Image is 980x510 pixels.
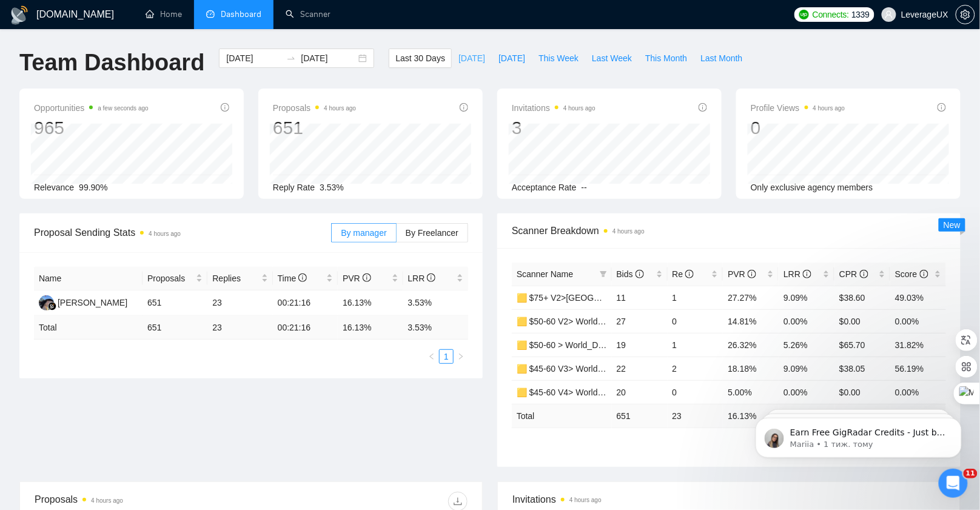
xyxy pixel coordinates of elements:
[143,267,207,290] th: Proposals
[645,52,687,65] span: This Month
[956,10,975,19] a: setting
[440,350,453,363] a: 1
[895,269,928,279] span: Score
[600,270,607,278] span: filter
[668,380,723,404] td: 0
[737,392,980,477] iframe: Intercom notifications повідомлення
[517,293,851,303] a: 🟨 $75+ V2>[GEOGRAPHIC_DATA]+[GEOGRAPHIC_DATA] Only_Tony-UX/UI_General
[512,101,596,115] span: Invitations
[784,269,811,279] span: LRR
[751,183,873,192] span: Only exclusive agency members
[512,223,946,238] span: Scanner Breakdown
[273,316,338,340] td: 00:21:16
[286,53,296,63] span: to
[34,116,149,139] div: 965
[273,290,338,316] td: 00:21:16
[532,49,585,68] button: This Week
[799,10,809,19] img: upwork-logo.png
[723,333,779,357] td: 26.32%
[612,309,668,333] td: 27
[91,497,123,504] time: 4 hours ago
[517,269,573,279] span: Scanner Name
[668,286,723,309] td: 1
[582,183,587,192] span: --
[286,9,331,19] a: searchScanner
[723,380,779,404] td: 5.00%
[779,357,834,380] td: 9.09%
[498,52,525,65] span: [DATE]
[803,270,811,278] span: info-circle
[343,273,371,283] span: PVR
[860,270,868,278] span: info-circle
[723,404,779,428] td: 16.13 %
[406,228,458,238] span: By Freelancer
[779,380,834,404] td: 0.00%
[428,353,435,360] span: left
[517,317,765,326] a: 🟨 $50-60 V2> World_Design Only_Roman-Web Design_General
[48,302,56,310] img: gigradar-bm.png
[890,309,946,333] td: 0.00%
[207,267,272,290] th: Replies
[39,295,54,310] img: AA
[890,286,946,309] td: 49.03%
[751,101,845,115] span: Profile Views
[723,309,779,333] td: 14.81%
[458,52,485,65] span: [DATE]
[298,273,307,282] span: info-circle
[597,265,609,283] span: filter
[673,269,694,279] span: Re
[779,333,834,357] td: 5.26%
[460,103,468,112] span: info-circle
[452,49,492,68] button: [DATE]
[668,333,723,357] td: 1
[512,492,945,507] span: Invitations
[454,349,468,364] button: right
[723,286,779,309] td: 27.27%
[939,469,968,498] iframe: Intercom live chat
[143,316,207,340] td: 651
[569,497,602,503] time: 4 hours ago
[851,8,870,21] span: 1339
[944,220,961,230] span: New
[273,116,356,139] div: 651
[439,349,454,364] li: 1
[19,49,204,77] h1: Team Dashboard
[207,316,272,340] td: 23
[834,380,890,404] td: $0.00
[79,183,107,192] span: 99.90%
[699,103,707,112] span: info-circle
[834,357,890,380] td: $38.05
[58,296,127,309] div: [PERSON_NAME]
[512,116,596,139] div: 3
[338,290,403,316] td: 16.13%
[779,309,834,333] td: 0.00%
[363,273,371,282] span: info-circle
[585,49,639,68] button: Last Week
[885,10,893,19] span: user
[956,10,975,19] span: setting
[146,9,182,19] a: homeHome
[512,183,577,192] span: Acceptance Rate
[226,52,281,65] input: Start date
[668,404,723,428] td: 23
[221,9,261,19] span: Dashboard
[149,230,181,237] time: 4 hours ago
[425,349,439,364] button: left
[700,52,742,65] span: Last Month
[612,380,668,404] td: 20
[890,333,946,357] td: 31.82%
[612,357,668,380] td: 22
[592,52,632,65] span: Last Week
[207,290,272,316] td: 23
[98,105,148,112] time: a few seconds ago
[454,349,468,364] li: Next Page
[395,52,445,65] span: Last 30 Days
[457,353,465,360] span: right
[320,183,344,192] span: 3.53%
[751,116,845,139] div: 0
[890,357,946,380] td: 56.19%
[427,273,435,282] span: info-circle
